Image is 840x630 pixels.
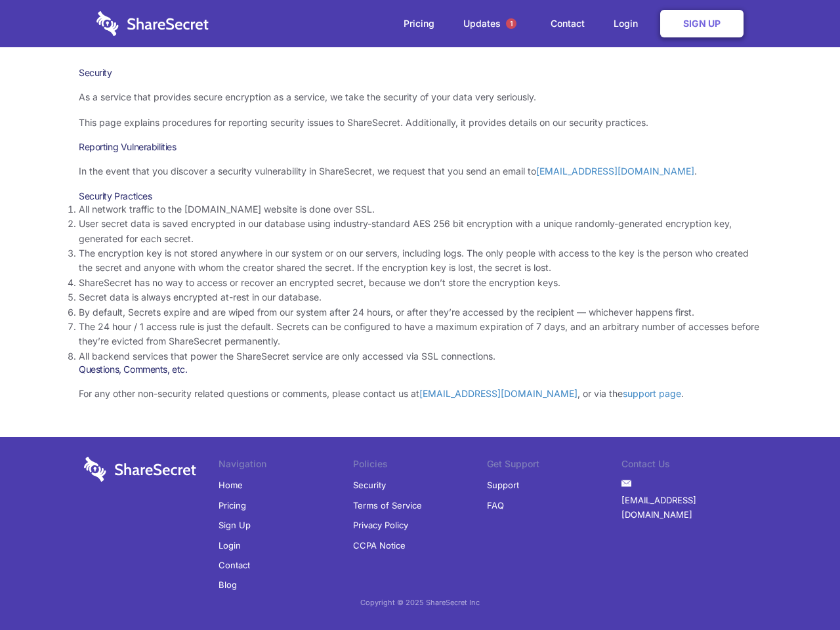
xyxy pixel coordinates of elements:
[621,490,756,525] a: [EMAIL_ADDRESS][DOMAIN_NAME]
[390,3,448,44] a: Pricing
[600,3,658,44] a: Login
[487,475,519,495] a: Support
[79,349,761,364] li: All backend services that power the ShareSecret service are only accessed via SSL connections.
[506,18,516,29] span: 1
[660,10,744,37] a: Sign Up
[487,457,621,475] li: Get Support
[84,457,196,482] img: logo-wordmark-white-trans-d4663122ce5f474addd5e946df7df03e33cb6a1c49d2221995e7729f52c070b2.svg
[219,555,250,575] a: Contact
[79,246,761,276] li: The encryption key is not stored anywhere in our system or on our servers, including logs. The on...
[79,364,761,375] h3: Questions, Comments, etc.
[79,217,761,246] li: User secret data is saved encrypted in our database using industry-standard AES 256 bit encryptio...
[536,165,694,177] a: [EMAIL_ADDRESS][DOMAIN_NAME]
[353,475,386,495] a: Security
[79,320,761,349] li: The 24 hour / 1 access rule is just the default. Secrets can be configured to have a maximum expi...
[79,290,761,304] li: Secret data is always encrypted at-rest in our database.
[219,535,241,555] a: Login
[537,3,598,44] a: Contact
[621,457,756,475] li: Contact Us
[79,202,761,217] li: All network traffic to the [DOMAIN_NAME] website is done over SSL.
[623,388,681,399] a: support page
[219,515,251,535] a: Sign Up
[219,475,243,495] a: Home
[79,305,761,320] li: By default, Secrets expire and are wiped from our system after 24 hours, or after they’re accesse...
[353,515,408,535] a: Privacy Policy
[219,457,353,475] li: Navigation
[219,495,246,515] a: Pricing
[79,115,761,130] p: This page explains procedures for reporting security issues to ShareSecret. Additionally, it prov...
[79,387,761,401] p: For any other non-security related questions or comments, please contact us at , or via the .
[353,495,422,515] a: Terms of Service
[79,164,761,178] p: In the event that you discover a security vulnerability in ShareSecret, we request that you send ...
[79,190,761,202] h3: Security Practices
[419,388,577,399] a: [EMAIL_ADDRESS][DOMAIN_NAME]
[79,67,761,79] h1: Security
[353,457,488,475] li: Policies
[79,276,761,290] li: ShareSecret has no way to access or recover an encrypted secret, because we don’t store the encry...
[353,535,406,555] a: CCPA Notice
[96,11,209,36] img: logo-wordmark-white-trans-d4663122ce5f474addd5e946df7df03e33cb6a1c49d2221995e7729f52c070b2.svg
[219,575,237,595] a: Blog
[79,141,761,153] h3: Reporting Vulnerabilities
[487,495,504,515] a: FAQ
[79,90,761,104] p: As a service that provides secure encryption as a service, we take the security of your data very...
